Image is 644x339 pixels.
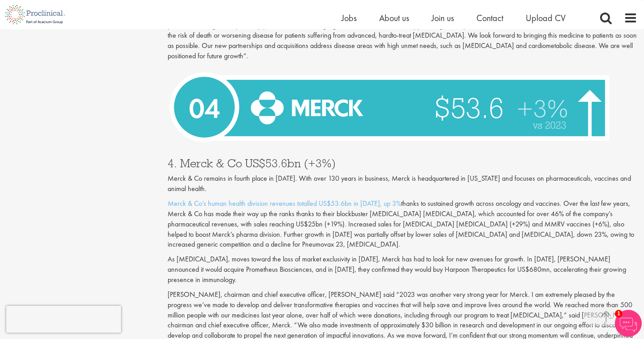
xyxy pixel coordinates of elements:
h3: 4. Merck & Co US$53.6bn (+3%) [168,157,637,169]
a: About us [379,12,409,24]
span: 1 [615,310,622,317]
img: Chatbot [615,310,642,337]
a: Merck & Co’s human health division revenues totalled US$53.6bn in [DATE], up 3% [168,199,401,208]
a: Jobs [341,12,357,24]
p: As [MEDICAL_DATA], moves toward the loss of market exclusivity in [DATE], Merck has had to look f... [168,254,637,285]
a: Contact [476,12,503,24]
iframe: reCAPTCHA [6,306,121,333]
p: Marking a steady performance in [DATE] and looking to the future, [PERSON_NAME] CEO, [PERSON_NAME... [168,10,637,61]
a: Join us [432,12,454,24]
p: Merck & Co remains in fourth place in [DATE]. With over 130 years in business, Merck is headquart... [168,174,637,194]
a: Upload CV [526,12,566,24]
p: thanks to sustained growth across oncology and vaccines. Over the last few years, Merck & Co has ... [168,199,637,250]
